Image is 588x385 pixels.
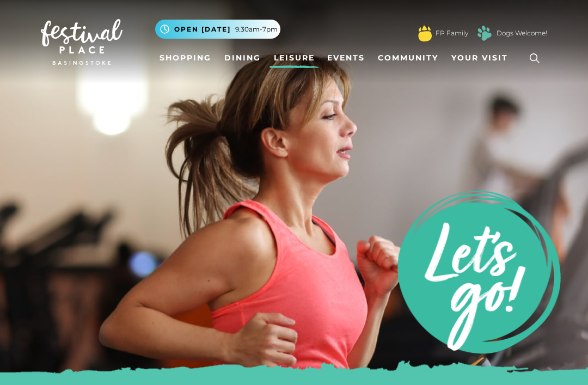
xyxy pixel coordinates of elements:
span: Your Visit [451,52,508,64]
a: Dining [220,48,265,68]
span: 9.30am-7pm [235,25,278,34]
img: Festival Place Logo [41,19,122,65]
span: Open [DATE] [174,25,231,34]
a: Shopping [155,48,216,68]
a: Community [373,48,443,68]
button: Open [DATE] 9.30am-7pm [155,20,280,39]
a: Your Visit [447,48,518,68]
a: Leisure [269,48,319,68]
a: FP Family [436,28,468,38]
a: Events [323,48,369,68]
a: Dogs Welcome! [497,28,547,38]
